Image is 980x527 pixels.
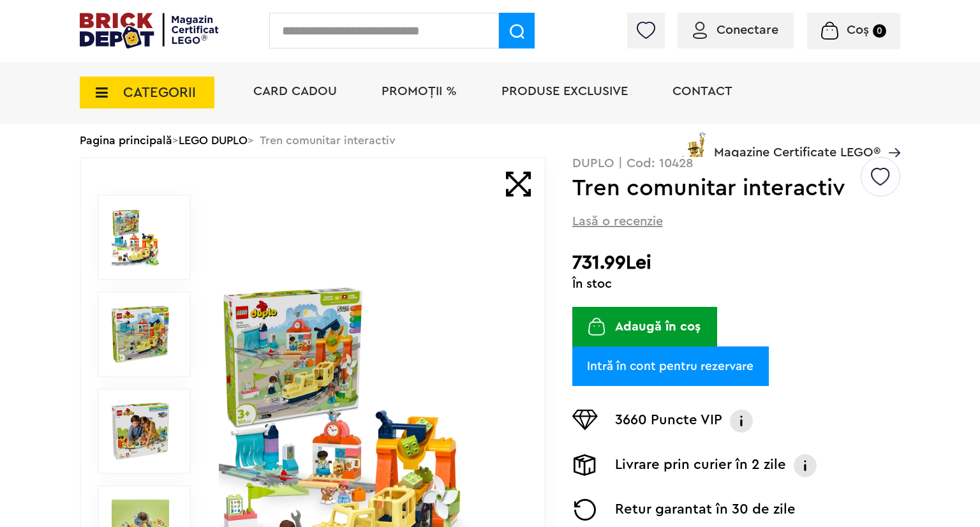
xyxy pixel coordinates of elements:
[693,24,778,36] a: Conectare
[873,24,886,38] small: 0
[112,209,169,266] img: Tren comunitar interactiv
[572,157,900,170] p: DUPLO | Cod: 10428
[572,499,598,521] img: Returnare
[672,85,732,98] a: Contact
[572,454,598,476] img: Livrare
[792,454,818,477] img: Info livrare prin curier
[615,410,722,433] p: 3660 Puncte VIP
[572,307,717,346] button: Adaugă în coș
[253,85,337,98] a: Card Cadou
[572,177,859,200] h1: Tren comunitar interactiv
[880,130,900,142] a: Magazine Certificate LEGO®
[615,454,786,477] p: Livrare prin curier în 2 zile
[112,306,169,363] img: Tren comunitar interactiv
[382,85,457,98] a: PROMOȚII %
[572,212,663,230] span: Lasă o recenzie
[729,410,754,433] img: Info VIP
[501,85,628,98] a: Produse exclusive
[112,403,169,460] img: Tren comunitar interactiv LEGO 10428
[572,251,900,274] h2: 731.99Lei
[572,346,769,386] a: Intră în cont pentru rezervare
[572,410,598,430] img: Puncte VIP
[716,24,778,36] span: Conectare
[615,499,796,521] p: Retur garantat în 30 de zile
[847,24,869,36] span: Coș
[714,130,880,159] span: Magazine Certificate LEGO®
[123,85,196,100] span: CATEGORII
[572,278,900,290] div: În stoc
